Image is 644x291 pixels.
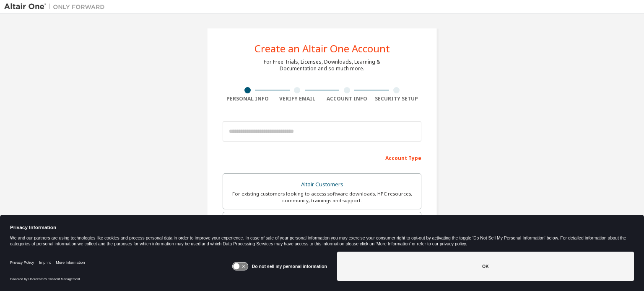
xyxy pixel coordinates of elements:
[4,3,109,11] img: Altair One
[273,95,322,102] div: Verify Email
[228,191,416,204] div: For existing customers looking to access software downloads, HPC resources, community, trainings ...
[223,95,273,102] div: Personal Info
[254,44,390,54] div: Create an Altair One Account
[322,95,372,102] div: Account Info
[228,179,416,191] div: Altair Customers
[372,95,422,102] div: Security Setup
[264,59,380,72] div: For Free Trials, Licenses, Downloads, Learning & Documentation and so much more.
[223,151,421,164] div: Account Type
